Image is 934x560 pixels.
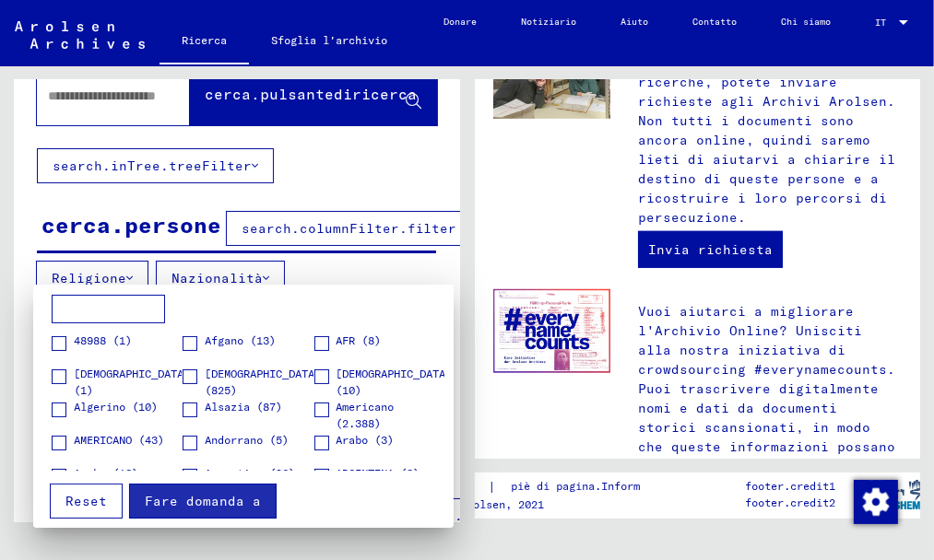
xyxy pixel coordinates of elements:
[337,367,453,397] font: [DEMOGRAPHIC_DATA] (10)
[854,480,898,524] img: Modifica consenso
[145,493,261,509] font: Fare domanda a
[337,333,382,347] font: AFR (8)
[74,433,164,447] font: AMERICANO (43)
[74,367,190,397] font: [DEMOGRAPHIC_DATA] (1)
[74,400,158,414] font: Algerino (10)
[74,333,132,347] font: 48988 (1)
[205,466,295,480] font: Argentino (96)
[205,400,282,414] font: Alsazia (87)
[205,367,321,397] font: [DEMOGRAPHIC_DATA] (825)
[129,484,277,519] button: Fare domanda a
[65,493,107,509] font: Reset
[337,433,395,447] font: Arabo (3)
[337,466,420,480] font: ARGENTINA (3)
[74,466,138,480] font: Arabo (13)
[205,333,276,347] font: Afgano (13)
[337,400,395,430] font: Americano (2.388)
[205,433,289,447] font: Andorrano (5)
[50,484,123,519] button: Reset
[853,479,897,523] div: Modifica consenso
